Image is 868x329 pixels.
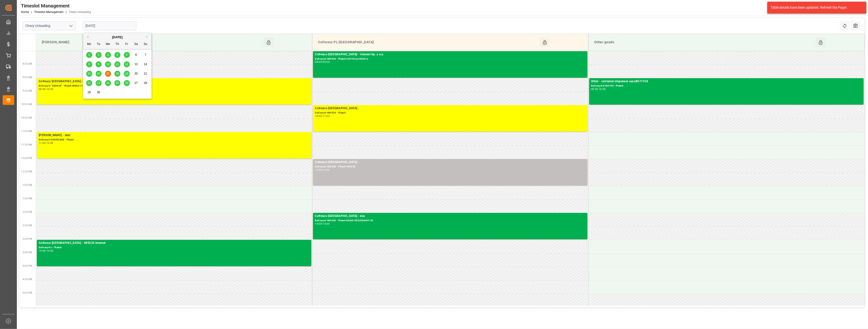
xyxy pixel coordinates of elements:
[124,80,130,86] div: Choose Friday, September 26th, 2025
[322,223,323,225] div: -
[117,53,118,57] span: 4
[23,224,32,227] span: 2:30 PM
[39,88,46,90] div: 09:00
[126,53,128,57] span: 5
[86,52,92,58] div: Choose Monday, September 1st, 2025
[592,38,816,47] div: Other goods
[97,91,100,94] span: 30
[125,81,128,85] span: 26
[322,115,323,117] div: -
[21,10,29,14] a: Home
[96,41,102,47] div: Tu
[46,142,53,144] div: 12:00
[124,41,130,47] div: Fr
[591,84,862,88] div: Delivery#:6784705 - Plate#:
[146,35,149,38] button: Next Month
[86,80,92,86] div: Choose Monday, September 22nd, 2025
[145,53,146,57] span: 7
[133,61,139,67] div: Choose Saturday, September 13th, 2025
[96,89,102,95] div: Choose Tuesday, September 30th, 2025
[39,241,309,246] div: Cofresco [GEOGRAPHIC_DATA] - 489535 interset
[83,21,136,30] input: DD-MM-YYYY
[34,10,64,14] a: Timeslot Management
[315,61,322,63] div: 08:00
[116,72,119,75] span: 18
[23,21,76,30] input: Type to search/select
[85,50,150,97] div: month 2025-09
[323,223,330,225] div: 15:00
[598,88,599,90] div: -
[23,184,32,186] span: 1:00 PM
[315,111,586,115] div: Delivery#:489534 - Plate#:
[23,265,32,267] span: 4:00 PM
[106,81,109,85] span: 24
[105,41,111,47] div: We
[133,41,139,47] div: Sa
[21,170,32,173] span: 12:30 PM
[96,52,102,58] div: Choose Tuesday, September 2nd, 2025
[86,89,92,95] div: Choose Monday, September 29th, 2025
[39,84,309,88] div: Delivery#:" 489536" - Plate#:WND2119E/WGM4447R
[322,61,323,63] div: -
[40,38,264,47] div: [PERSON_NAME]
[23,63,32,65] span: 8:30 AM
[315,57,586,61] div: Delivery#:489444 - Plate#:ctr5107p/ct4381w
[591,79,862,84] div: Other - container dispenser uacu8577418
[114,71,120,77] div: Choose Thursday, September 18th, 2025
[133,71,139,77] div: Choose Saturday, September 20th, 2025
[87,81,91,85] span: 22
[599,88,606,90] div: 10:00
[105,71,111,77] div: Choose Wednesday, September 17th, 2025
[23,211,32,213] span: 2:00 PM
[315,223,322,225] div: 14:00
[316,38,540,47] div: Cofresco PL/[GEOGRAPHIC_DATA]
[124,71,130,77] div: Choose Friday, September 19th, 2025
[133,80,139,86] div: Choose Saturday, September 27th, 2025
[46,250,46,252] div: -
[124,61,130,67] div: Choose Friday, September 12th, 2025
[134,72,137,75] span: 20
[143,52,149,58] div: Choose Sunday, September 7th, 2025
[144,72,147,75] span: 21
[105,61,111,67] div: Choose Wednesday, September 10th, 2025
[116,81,119,85] span: 25
[143,71,149,77] div: Choose Sunday, September 21st, 2025
[23,197,32,200] span: 1:30 PM
[315,160,586,165] div: Cofresco [GEOGRAPHIC_DATA] -
[98,53,99,57] span: 2
[124,52,130,58] div: Choose Friday, September 5th, 2025
[39,79,309,84] div: Cofresco [GEOGRAPHIC_DATA] - dss
[96,61,102,67] div: Choose Tuesday, September 9th, 2025
[315,115,322,117] div: 10:00
[135,53,137,57] span: 6
[83,35,151,40] div: [DATE]
[67,22,74,30] button: open menu
[39,138,309,142] div: Delivery#:400052868 - Plate#:
[21,103,32,106] span: 10:00 AM
[125,72,128,75] span: 19
[322,169,323,171] div: -
[105,52,111,58] div: Choose Wednesday, September 3rd, 2025
[144,63,147,66] span: 14
[315,219,586,223] div: Delivery#:489439 - Plate#:GDA81505/GDA99133
[114,52,120,58] div: Choose Thursday, September 4th, 2025
[134,63,137,66] span: 13
[97,81,100,85] span: 23
[96,71,102,77] div: Choose Tuesday, September 16th, 2025
[46,250,53,252] div: 16:00
[323,61,330,63] div: 09:00
[23,76,32,79] span: 9:00 AM
[105,80,111,86] div: Choose Wednesday, September 24th, 2025
[87,72,91,75] span: 15
[39,246,309,250] div: Delivery#:x - Plate#:
[591,88,598,90] div: 09:00
[23,89,32,92] span: 9:30 AM
[771,5,859,10] div: Table details have been updated. Refresh the Page!.
[315,52,586,57] div: Cofresco [GEOGRAPHIC_DATA] - Interset Sp. z o.o.
[86,71,92,77] div: Choose Monday, September 15th, 2025
[143,61,149,67] div: Choose Sunday, September 14th, 2025
[39,250,46,252] div: 15:00
[143,41,149,47] div: Su
[23,238,32,240] span: 3:00 PM
[315,165,586,169] div: Delivery#:489538 - Plate#:489538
